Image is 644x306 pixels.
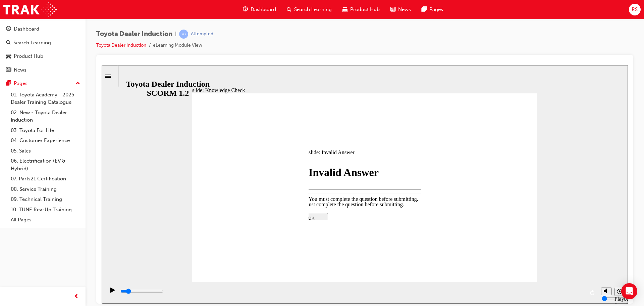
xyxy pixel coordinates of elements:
a: Search Learning [3,37,83,49]
button: Pages [3,77,83,90]
span: Dashboard [251,6,276,13]
span: RS [632,6,638,13]
a: 08. Service Training [8,184,83,194]
div: Open Intercom Messenger [621,283,637,299]
span: guage-icon [243,5,248,14]
span: Toyota Dealer Induction [96,30,172,38]
span: Pages [429,6,443,13]
a: news-iconNews [385,3,416,16]
a: 04. Customer Experience [8,135,83,146]
span: Product Hub [350,6,380,13]
a: 03. Toyota For Life [8,125,83,136]
a: News [3,64,83,76]
span: news-icon [390,5,395,14]
a: 02. New - Toyota Dealer Induction [8,107,83,125]
span: car-icon [6,53,11,59]
span: News [398,6,411,13]
a: 01. Toyota Academy - 2025 Dealer Training Catalogue [8,90,83,107]
a: 06. Electrification (EV & Hybrid) [8,156,83,174]
span: learningRecordVerb_ATTEMPT-icon [179,30,188,39]
div: Attempted [191,31,213,37]
button: DashboardSearch LearningProduct HubNews [3,21,83,77]
div: Dashboard [14,25,39,33]
span: car-icon [342,5,347,14]
a: 10. TUNE Rev-Up Training [8,205,83,215]
a: All Pages [8,215,83,225]
a: guage-iconDashboard [237,3,281,16]
div: Product Hub [14,52,43,60]
span: news-icon [6,67,11,73]
button: RS [629,4,641,15]
span: search-icon [287,5,291,14]
span: pages-icon [6,81,11,87]
span: prev-icon [74,293,79,301]
span: up-icon [75,79,80,88]
img: Trak [3,2,57,17]
span: search-icon [6,40,11,46]
a: Toyota Dealer Induction [96,42,146,48]
div: Pages [14,80,28,87]
span: guage-icon [6,26,11,32]
a: 09. Technical Training [8,194,83,205]
a: Dashboard [3,23,83,35]
span: | [175,30,176,38]
a: search-iconSearch Learning [281,3,337,16]
li: eLearning Module View [153,42,202,49]
a: 07. Parts21 Certification [8,174,83,184]
a: 05. Sales [8,146,83,156]
span: pages-icon [422,5,427,14]
span: Search Learning [294,6,332,13]
div: Search Learning [13,39,51,47]
div: News [14,66,26,74]
a: car-iconProduct Hub [337,3,385,16]
a: pages-iconPages [416,3,448,16]
a: Product Hub [3,50,83,62]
